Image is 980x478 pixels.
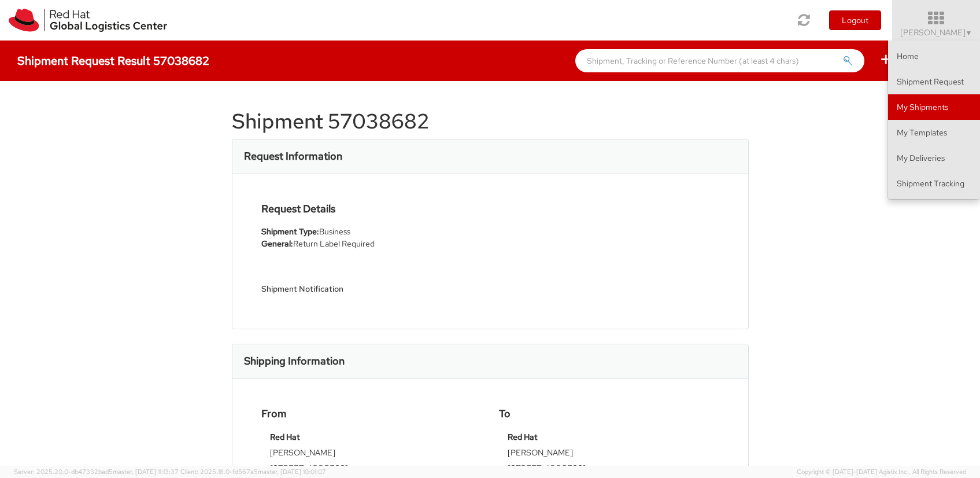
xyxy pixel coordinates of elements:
[113,468,179,476] span: master, [DATE] 11:13:37
[270,432,300,442] strong: Red Hat
[17,54,209,67] h4: Shipment Request Result 57038682
[244,355,345,367] h3: Shipping Information
[966,28,972,38] span: ▼
[888,94,980,120] a: My Shipments
[244,150,342,162] h3: Request Information
[180,468,326,476] span: Client: 2025.18.0-fd567a5
[9,9,167,32] img: rh-logistics-00dfa346123c4ec078e1.svg
[270,447,473,462] td: [PERSON_NAME]
[888,145,980,171] a: My Deliveries
[499,408,719,420] h4: To
[270,462,473,478] td: [STREET_ADDRESS]
[508,432,538,442] strong: Red Hat
[232,110,749,133] h1: Shipment 57038682
[900,27,972,38] span: [PERSON_NAME]
[888,120,980,145] a: My Templates
[261,238,293,249] strong: General:
[829,10,881,30] button: Logout
[261,408,482,420] h4: From
[888,171,980,196] a: Shipment Tracking
[797,468,966,477] span: Copyright © [DATE]-[DATE] Agistix Inc., All Rights Reserved
[261,203,482,215] h4: Request Details
[258,468,326,476] span: master, [DATE] 10:01:07
[261,226,319,237] strong: Shipment Type:
[261,285,482,293] h5: Shipment Notification
[261,226,482,238] li: Business
[888,69,980,94] a: Shipment Request
[888,43,980,69] a: Home
[14,468,179,476] span: Server: 2025.20.0-db47332bad5
[508,447,711,462] td: [PERSON_NAME]
[575,49,864,72] input: Shipment, Tracking or Reference Number (at least 4 chars)
[261,238,482,250] li: Return Label Required
[508,462,711,478] td: [STREET_ADDRESS]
